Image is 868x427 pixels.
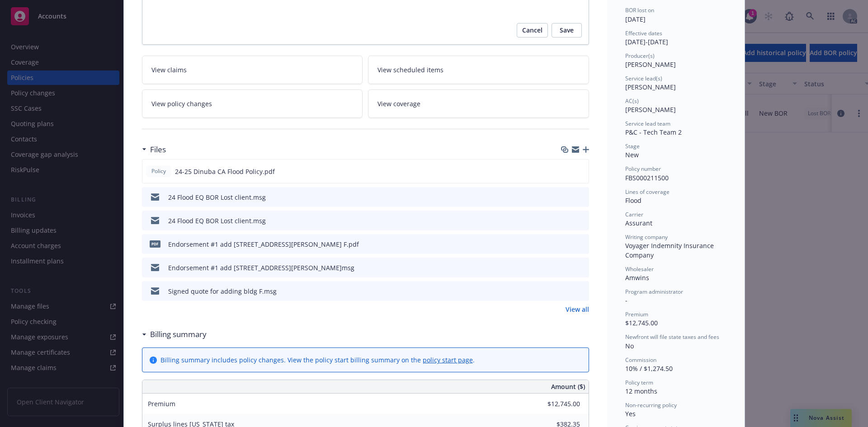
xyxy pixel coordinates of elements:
[563,216,570,225] button: download file
[368,56,589,84] a: View scheduled items
[625,219,652,227] span: Assurant
[151,99,212,108] span: View policy changes
[577,167,585,176] button: preview file
[142,56,363,84] a: View claims
[625,319,658,327] span: $12,745.00
[625,273,649,282] span: Amwins
[625,120,670,127] span: Service lead team
[168,239,359,249] div: Endorsement #1 add [STREET_ADDRESS][PERSON_NAME] F.pdf
[625,188,670,196] span: Lines of coverage
[562,167,570,176] button: download file
[142,89,363,118] a: View policy changes
[625,387,657,395] span: 12 months
[142,144,166,155] div: Files
[625,265,654,273] span: Wholesaler
[625,342,634,350] span: No
[150,328,207,340] h3: Billing summary
[577,286,585,296] button: preview file
[625,233,668,241] span: Writing company
[625,15,646,23] span: [DATE]
[160,355,475,365] div: Billing summary includes policy changes. View the policy start billing summary on the .
[377,99,420,108] span: View coverage
[377,65,443,75] span: View scheduled items
[625,333,719,341] span: Newfront will file state taxes and fees
[368,89,589,118] a: View coverage
[625,296,627,305] span: -
[560,23,574,38] span: Save
[625,52,655,60] span: Producer(s)
[168,192,266,202] div: 24 Flood EQ BOR Lost client.msg
[566,305,589,314] a: View all
[625,29,662,37] span: Effective dates
[625,60,676,69] span: [PERSON_NAME]
[168,286,277,296] div: Signed quote for adding bldg F.msg
[625,379,653,386] span: Policy term
[563,239,570,249] button: download file
[175,167,275,176] span: 24-25 Dinuba CA Flood Policy.pdf
[625,150,639,159] span: New
[625,241,716,259] span: Voyager Indemnity Insurance Company
[168,263,354,272] div: Endorsement #1 add [STREET_ADDRESS][PERSON_NAME]msg
[625,165,661,173] span: Policy number
[142,328,207,340] div: Billing summary
[625,356,656,364] span: Commission
[625,6,654,14] span: BOR lost on
[625,364,673,373] span: 10% / $1,274.50
[551,382,585,391] span: Amount ($)
[625,105,676,114] span: [PERSON_NAME]
[625,288,683,296] span: Program administrator
[577,263,585,272] button: preview file
[522,23,542,38] span: Cancel
[625,97,639,105] span: AC(s)
[563,192,570,202] button: download file
[625,29,726,47] div: [DATE] - [DATE]
[150,240,160,247] span: pdf
[625,128,682,136] span: P&C - Tech Team 2
[625,83,676,91] span: [PERSON_NAME]
[625,174,669,182] span: FBS000211500
[625,310,648,318] span: Premium
[625,142,640,150] span: Stage
[577,192,585,202] button: preview file
[563,263,570,272] button: download file
[151,65,187,75] span: View claims
[168,216,266,225] div: 24 Flood EQ BOR Lost client.msg
[150,144,166,155] h3: Files
[150,167,168,175] span: Policy
[517,23,548,38] button: Cancel
[552,23,582,38] button: Save
[527,397,585,411] input: 0.00
[625,196,726,205] div: Flood
[625,211,643,218] span: Carrier
[577,216,585,225] button: preview file
[625,409,636,418] span: Yes
[625,75,662,82] span: Service lead(s)
[148,399,175,408] span: Premium
[563,286,570,296] button: download file
[577,239,585,249] button: preview file
[423,356,473,364] a: policy start page
[625,401,677,409] span: Non-recurring policy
